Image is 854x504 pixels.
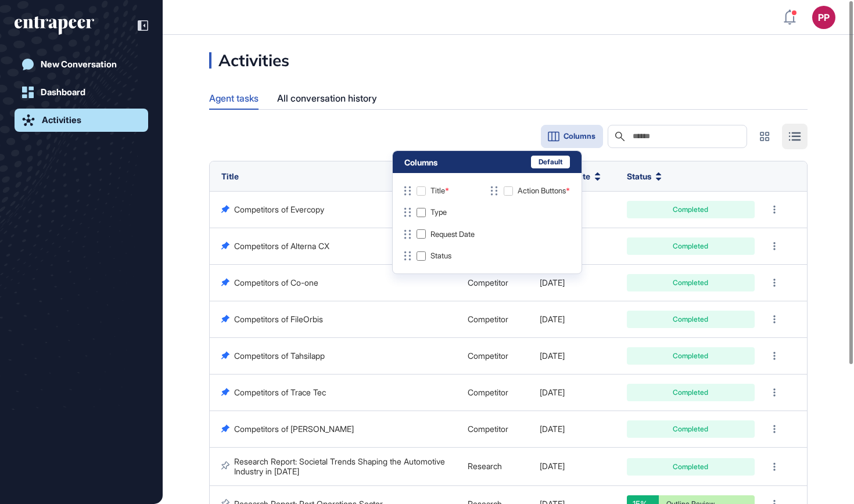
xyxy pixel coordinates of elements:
[627,170,651,182] span: Status
[636,389,746,396] div: Completed
[234,314,323,324] a: Competitors of FileOrbis
[430,208,447,217] div: Type
[430,251,451,260] div: Status
[468,424,508,434] span: Competitor
[564,132,595,141] span: Columns
[636,243,746,250] div: Completed
[636,426,746,433] div: Completed
[277,87,377,110] div: All conversation history
[636,206,746,213] div: Completed
[209,52,289,69] div: Activities
[41,87,85,98] div: Dashboard
[41,59,117,70] div: New Conversation
[468,314,508,324] span: Competitor
[627,170,662,182] button: Status
[636,279,746,286] div: Completed
[812,6,835,29] button: PP
[234,424,354,434] a: Competitors of [PERSON_NAME]
[540,424,565,434] span: [DATE]
[636,316,746,323] div: Completed
[540,387,565,397] span: [DATE]
[540,278,565,287] span: [DATE]
[234,241,329,251] a: Competitors of Alterna CX
[468,461,502,471] span: Research
[234,204,324,214] a: Competitors of Evercopy
[636,352,746,359] div: Completed
[468,387,508,397] span: Competitor
[15,16,94,35] div: entrapeer-logo
[636,463,746,470] div: Completed
[209,87,259,109] div: Agent tasks
[430,230,475,239] div: Request Date
[42,115,81,125] div: Activities
[15,109,148,132] a: Activities
[404,158,437,167] div: Columns
[518,186,570,195] div: Action Buttons
[234,456,447,476] a: Research Report: Societal Trends Shaping the Automotive Industry in [DATE]
[468,278,508,287] span: Competitor
[540,314,565,324] span: [DATE]
[540,351,565,361] span: [DATE]
[540,461,565,471] span: [DATE]
[15,81,148,104] a: Dashboard
[234,351,325,361] a: Competitors of Tahsilapp
[221,171,239,181] span: Title
[430,186,449,195] div: Title
[15,53,148,76] a: New Conversation
[541,125,603,148] button: Columns
[234,278,318,287] a: Competitors of Co-one
[468,351,508,361] span: Competitor
[234,387,326,397] a: Competitors of Trace Tec
[531,156,570,168] button: Default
